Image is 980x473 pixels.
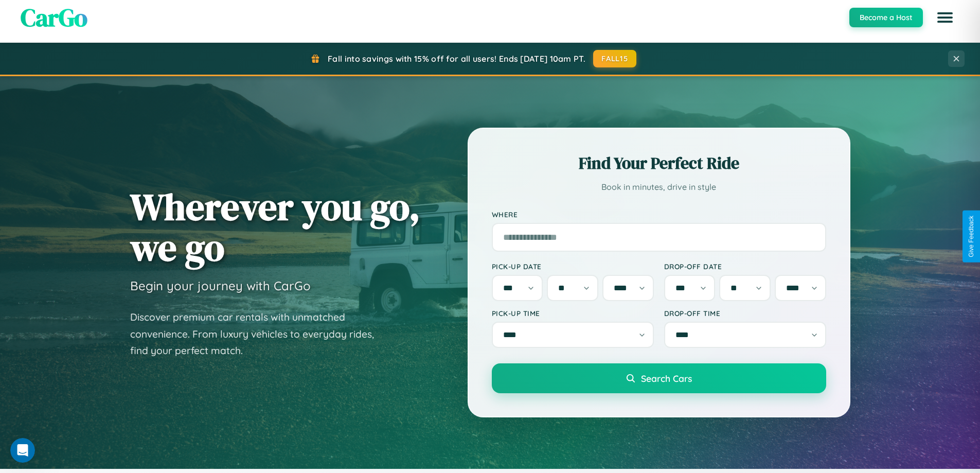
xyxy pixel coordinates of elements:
h3: Begin your journey with CarGo [130,278,311,293]
label: Pick-up Date [492,262,654,271]
h2: Find Your Perfect Ride [492,152,826,174]
label: Where [492,210,826,219]
div: Give Feedback [968,216,975,257]
span: Fall into savings with 15% off for all users! Ends [DATE] 10am PT. [328,54,585,64]
span: Search Cars [641,373,692,384]
p: Discover premium car rentals with unmatched convenience. From luxury vehicles to everyday rides, ... [130,309,387,359]
iframe: Intercom live chat [10,438,35,463]
span: CarGo [21,1,87,34]
button: FALL15 [593,50,636,67]
h1: Wherever you go, we go [130,186,420,268]
button: Search Cars [492,363,826,393]
label: Drop-off Time [664,309,826,318]
label: Drop-off Date [664,262,826,271]
button: Become a Host [849,8,923,27]
p: Book in minutes, drive in style [492,180,826,195]
label: Pick-up Time [492,309,654,318]
button: Open menu [931,3,959,32]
